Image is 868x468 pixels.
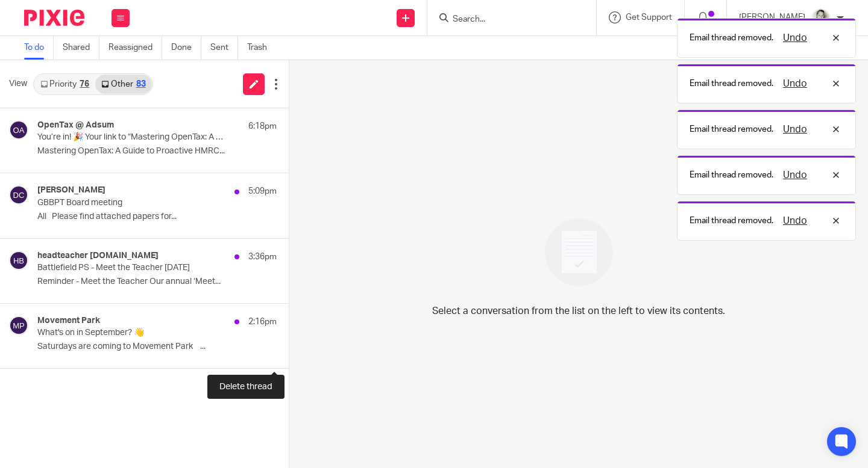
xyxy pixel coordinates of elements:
img: svg%3E [9,120,28,140]
span: View [9,78,27,90]
img: svg%3E [9,251,28,270]
img: svg%3E [9,185,28,205]
p: 2:16pm [248,316,277,328]
h4: Movement Park [37,316,100,326]
img: DA590EE6-2184-4DF2-A25D-D99FB904303F_1_201_a.jpeg [811,8,831,28]
p: Mastering OpenTax: A Guide to Proactive HMRC... [37,146,277,156]
a: Priority76 [34,75,95,94]
a: Done [171,36,201,60]
p: You’re in! 🎉 Your link to “Mastering OpenTax: A Guide to Proactive HMRC Tax Management” [37,132,229,143]
h4: [PERSON_NAME] [37,185,105,196]
button: Undo [779,31,811,45]
p: Email thread removed. [690,169,773,181]
p: 3:36pm [248,251,277,263]
p: Email thread removed. [690,78,773,90]
p: What's on in September? 👋 [37,328,229,338]
a: Reassigned [108,36,162,60]
h4: OpenTax @ Adsum [37,120,114,131]
h4: headteacher [DOMAIN_NAME] [37,251,159,261]
p: 6:18pm [248,120,277,132]
p: Reminder - Meet the Teacher Our annual ‘Meet... [37,277,277,287]
p: Email thread removed. [690,215,773,227]
p: Email thread removed. [690,32,773,44]
a: Trash [247,36,276,60]
p: Select a conversation from the list on the left to view its contents. [432,304,725,318]
a: Sent [210,36,238,60]
button: Undo [779,214,811,228]
div: 83 [136,80,146,88]
img: svg%3E [9,316,28,335]
button: Undo [779,168,811,182]
p: All Please find attached papers for... [37,212,277,222]
div: 76 [80,80,89,88]
button: Undo [779,76,811,91]
p: GBBPT Board meeting [37,198,229,208]
p: Saturdays are coming to Movement Park ͏ ͏ ͏ ͏... [37,342,277,352]
a: To do [24,36,54,60]
p: 5:09pm [248,185,277,197]
a: Other83 [95,75,151,94]
img: image [537,211,621,294]
p: Battlefield PS - Meet the Teacher [DATE] [37,263,229,273]
p: Email thread removed. [690,123,773,135]
button: Undo [779,122,811,137]
a: Shared [63,36,99,60]
img: Pixie [24,10,84,26]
